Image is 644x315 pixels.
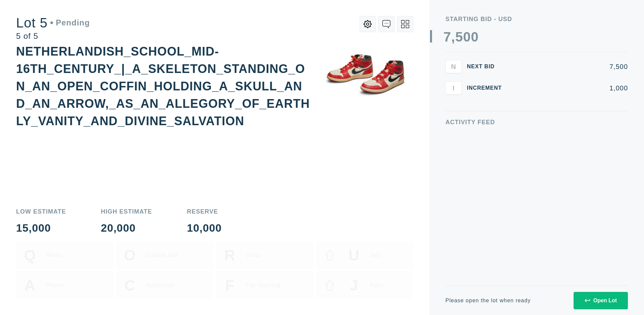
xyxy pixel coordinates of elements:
div: Next Bid [467,64,507,69]
div: NETHERLANDISH_SCHOOL_MID-16TH_CENTURY_|_A_SKELETON_STANDING_ON_AN_OPEN_COFFIN_HOLDING_A_SKULL_AND... [16,45,310,128]
button: Open Lot [574,292,628,309]
div: Low Estimate [16,209,66,215]
div: Reserve [187,209,222,215]
div: 20,000 [101,223,152,233]
div: 0 [471,30,479,44]
div: Starting Bid - USD [445,16,628,22]
button: I [445,81,462,95]
span: I [452,84,454,92]
div: 7 [443,30,451,44]
div: 5 of 5 [16,32,90,40]
div: 5 [455,30,463,44]
div: High Estimate [101,209,152,215]
div: 7,500 [513,63,628,70]
div: 10,000 [187,223,222,233]
div: Please open the lot when ready [445,298,531,303]
div: , [451,30,455,164]
div: Lot 5 [16,16,90,29]
button: N [445,60,462,73]
div: 1,000 [513,85,628,91]
div: Open Lot [585,298,617,304]
div: Activity Feed [445,119,628,125]
div: Increment [467,85,507,91]
div: 0 [463,30,471,44]
div: 15,000 [16,223,66,233]
div: Pending [50,19,90,27]
span: N [451,63,456,70]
